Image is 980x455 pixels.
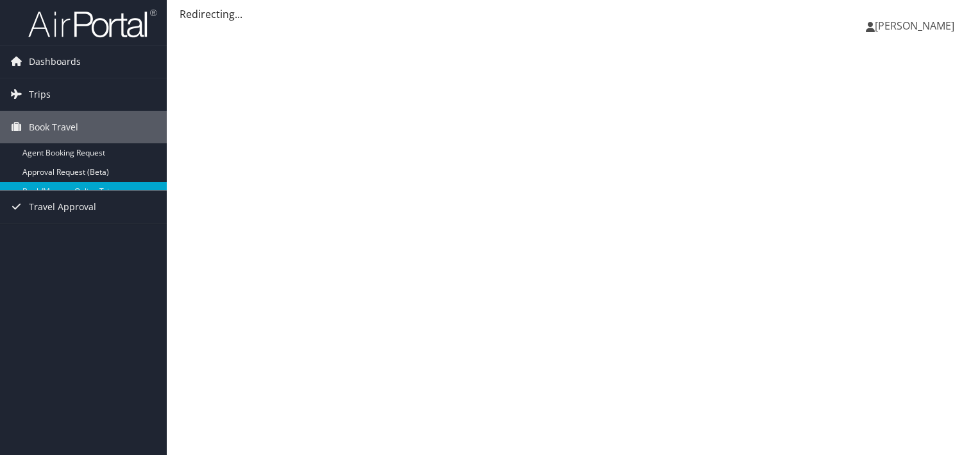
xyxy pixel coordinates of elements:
[866,6,967,45] a: [PERSON_NAME]
[29,111,78,143] span: Book Travel
[180,6,967,22] div: Redirecting...
[29,78,51,111] span: Trips
[29,191,96,223] span: Travel Approval
[29,46,81,78] span: Dashboards
[28,8,156,39] img: airportal-logo.png
[875,19,954,33] span: [PERSON_NAME]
